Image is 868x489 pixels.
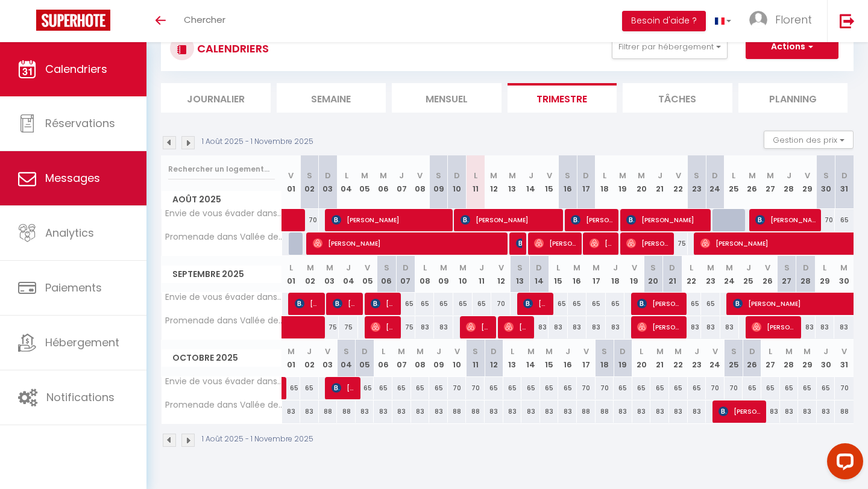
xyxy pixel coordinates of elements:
abbr: M [656,346,664,357]
abbr: L [769,346,772,357]
span: [PERSON_NAME] [313,232,506,255]
span: [PERSON_NAME] [571,208,614,231]
abbr: J [529,170,533,181]
th: 12 [485,155,503,209]
div: 65 [614,377,632,399]
span: [PERSON_NAME] [504,316,529,338]
abbr: L [823,262,826,273]
abbr: J [346,262,351,273]
div: 83 [434,316,453,338]
abbr: D [583,170,589,181]
span: [PERSON_NAME] [626,208,707,231]
th: 23 [701,256,720,293]
th: 09 [429,155,448,209]
th: 06 [374,340,392,376]
span: [PERSON_NAME] [371,316,395,338]
div: 70 [596,377,614,399]
th: 05 [358,256,377,293]
div: 70 [466,377,485,399]
abbr: L [640,346,643,357]
abbr: J [436,346,441,357]
th: 20 [632,340,651,376]
th: 27 [761,155,780,209]
abbr: V [498,262,504,273]
div: 65 [669,377,688,399]
div: 65 [503,377,522,399]
abbr: M [840,262,848,273]
span: Paiements [45,280,102,295]
h3: CALENDRIERS [194,35,269,62]
th: 10 [448,340,467,376]
abbr: M [380,170,387,181]
span: Août 2025 [162,191,281,208]
div: 83 [720,316,740,338]
img: logout [840,13,855,28]
th: 08 [415,256,435,293]
abbr: D [403,262,409,273]
th: 27 [777,256,796,293]
abbr: M [726,262,733,273]
abbr: S [473,346,478,357]
th: 02 [301,256,320,293]
th: 22 [682,256,701,293]
abbr: V [805,170,810,181]
p: 1 Août 2025 - 1 Novembre 2025 [202,136,313,148]
abbr: M [417,346,424,357]
abbr: J [565,346,570,357]
abbr: M [638,170,645,181]
th: 25 [739,256,758,293]
th: 01 [282,256,301,293]
th: 20 [632,155,651,209]
abbr: S [517,262,523,273]
span: Septembre 2025 [162,266,281,283]
span: Octobre 2025 [162,349,281,367]
th: 24 [706,155,725,209]
th: 11 [473,256,492,293]
span: [PERSON_NAME] [626,232,670,255]
abbr: S [650,262,656,273]
abbr: J [823,346,828,357]
abbr: S [602,346,607,357]
th: 06 [374,155,392,209]
abbr: M [619,170,626,181]
th: 31 [835,155,854,209]
th: 17 [587,256,606,293]
span: Florent [775,12,812,27]
div: 83 [606,316,625,338]
th: 28 [796,256,816,293]
li: Semaine [277,83,386,113]
abbr: M [675,346,682,357]
span: Promenade dans Vallée de la Meuse [163,316,284,325]
th: 17 [577,340,596,376]
button: Actions [746,35,838,59]
span: [PERSON_NAME] [332,208,450,231]
abbr: J [746,262,751,273]
th: 10 [453,256,473,293]
button: Gestion des prix [764,131,854,149]
th: 10 [448,155,467,209]
th: 18 [596,340,614,376]
span: Messages [45,170,100,185]
abbr: S [694,170,699,181]
abbr: J [658,170,662,181]
abbr: M [785,346,793,357]
th: 12 [491,256,511,293]
div: 65 [396,293,415,315]
div: 65 [632,377,651,399]
abbr: D [841,170,848,181]
span: [PERSON_NAME] [461,208,560,231]
div: 83 [415,316,435,338]
th: 06 [377,256,397,293]
input: Rechercher un logement... [168,158,275,180]
abbr: D [325,170,331,181]
div: 70 [448,377,467,399]
abbr: V [325,346,330,357]
span: [PERSON_NAME] [371,292,395,315]
abbr: V [676,170,681,181]
th: 01 [282,340,301,376]
div: 70 [725,377,743,399]
div: 75 [396,316,415,338]
div: 65 [761,377,780,399]
div: 65 [429,377,448,399]
th: 03 [319,340,338,376]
